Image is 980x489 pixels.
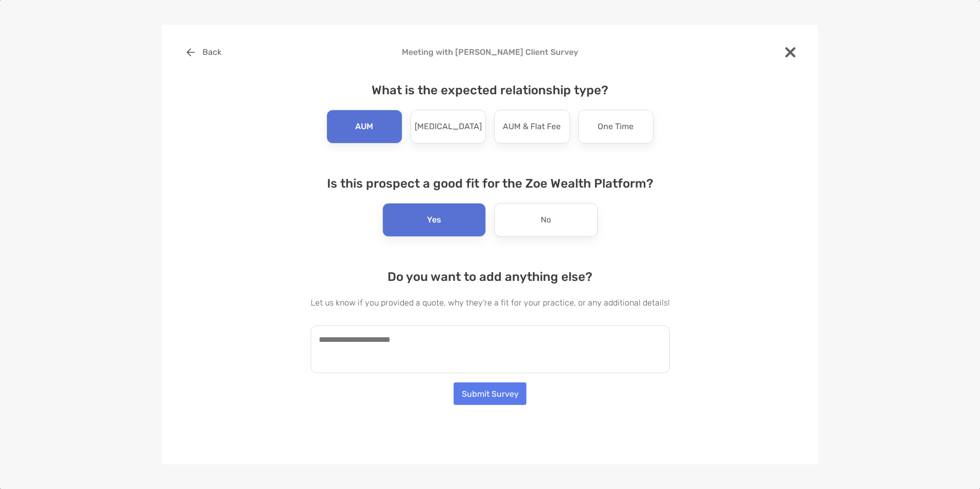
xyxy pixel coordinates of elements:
[785,47,795,57] img: close modal
[427,212,441,228] p: Yes
[415,118,482,135] p: [MEDICAL_DATA]
[454,382,526,405] button: Submit Survey
[598,118,634,135] p: One Time
[355,118,373,135] p: AUM
[311,83,670,97] h4: What is the expected relationship type?
[311,270,670,284] h4: Do you want to add anything else?
[503,118,561,135] p: AUM & Flat Fee
[541,212,551,228] p: No
[311,296,670,309] p: Let us know if you provided a quote, why they're a fit for your practice, or any additional details!
[187,48,195,56] img: button icon
[178,41,229,64] button: Back
[311,176,670,191] h4: Is this prospect a good fit for the Zoe Wealth Platform?
[178,47,802,57] h4: Meeting with [PERSON_NAME] Client Survey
